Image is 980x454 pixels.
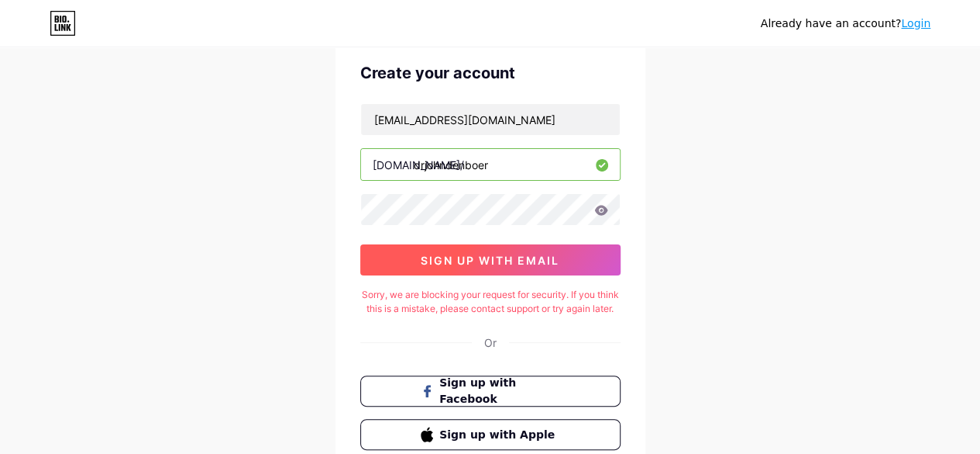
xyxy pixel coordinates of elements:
[360,288,621,316] div: Sorry, we are blocking your request for security. If you think this is a mistake, please contact ...
[901,17,930,29] a: Login
[761,16,930,32] div: Already have an account?
[439,427,559,443] span: Sign up with Apple
[484,334,497,351] div: Or
[360,376,621,407] button: Sign up with Facebook
[439,375,559,407] span: Sign up with Facebook
[361,149,620,180] input: username
[360,61,621,85] div: Create your account
[360,244,621,276] button: sign up with email
[421,254,559,267] span: sign up with email
[360,419,621,450] button: Sign up with Apple
[361,104,620,135] input: Email
[373,157,464,173] div: [DOMAIN_NAME]/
